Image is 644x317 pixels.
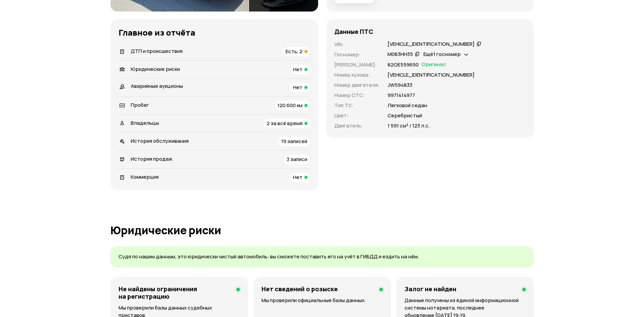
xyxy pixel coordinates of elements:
[334,61,379,68] p: [PERSON_NAME] :
[131,155,172,162] span: История продаж
[110,224,534,236] h1: Юридические риски
[281,138,307,145] span: 19 записей
[388,122,430,130] p: 1 591 см³ / 123 л.с.
[131,173,159,180] span: Коммерция
[334,122,379,130] p: Двигатель :
[131,137,189,144] span: История обслуживания
[388,102,427,109] p: Легковой седан
[334,71,379,79] p: Номер кузова :
[293,66,303,73] span: Нет
[131,101,149,108] span: Пробег
[131,65,180,73] span: Юридические риски
[334,51,379,58] p: Госномер :
[388,112,422,119] p: Серебристый
[334,28,373,35] h4: Данные ПТС
[293,174,303,181] span: Нет
[262,285,338,293] h4: Нет сведений о розыске
[334,102,379,109] p: Тип ТС :
[388,81,412,89] p: JW594833
[388,92,415,99] p: 9971414977
[334,81,379,89] p: Номер двигателя :
[286,48,303,55] span: Есть, 2
[388,41,475,48] div: [VEHICLE_IDENTIFICATION_NUMBER]
[119,28,310,37] h3: Главное из отчёта
[287,156,307,163] span: 3 записи
[388,51,413,58] div: М083НН35
[267,120,303,127] span: 2 за всё время
[119,253,526,260] p: Судя по нашим данным, это юридически чистый автомобиль: вы сможете поставить его на учёт в ГИБДД ...
[334,92,379,99] p: Номер СТС :
[388,71,475,79] p: [VEHICLE_IDENTIFICATION_NUMBER]
[293,84,303,91] span: Нет
[131,47,183,55] span: ДТП и происшествия
[421,61,446,68] span: Оригинал
[119,285,231,300] h4: Не найдены ограничения на регистрацию
[334,41,379,48] p: VIN :
[388,61,419,68] p: 82ОЕ559650
[277,102,303,109] span: 120 600 км
[262,297,383,304] p: Мы проверили официальные базы данных.
[404,285,456,293] h4: Залог не найден
[423,51,461,58] span: Ещё 1 госномер
[131,82,183,90] span: Аварийные аукционы
[334,112,379,119] p: Цвет :
[131,119,159,126] span: Владельцы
